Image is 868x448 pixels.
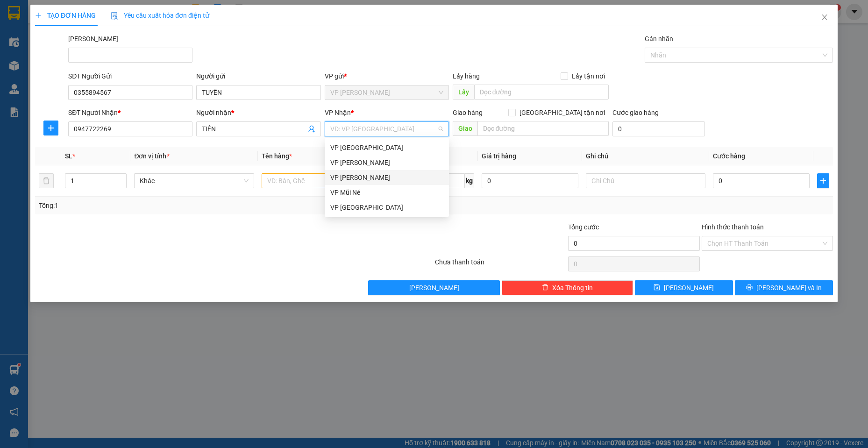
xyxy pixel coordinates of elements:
th: Ghi chú [582,147,710,165]
span: [PERSON_NAME] [409,283,459,293]
img: icon [111,12,118,20]
span: close [821,14,828,21]
span: VP Nhận [325,109,351,116]
div: VP [PERSON_NAME] [330,157,443,168]
input: Mã ĐH [68,48,192,63]
button: plus [43,121,58,135]
span: Tên hàng [262,152,292,160]
span: Xóa Thông tin [552,283,593,293]
span: printer [746,284,753,292]
button: deleteXóa Thông tin [502,280,633,295]
span: Lấy [453,85,474,100]
span: [PERSON_NAME] [664,283,714,293]
span: plus [818,177,829,185]
span: delete [542,284,548,292]
div: VP Phạm Ngũ Lão [325,155,449,170]
span: Yêu cầu xuất hóa đơn điện tử [111,12,209,19]
span: Cước hàng [713,152,745,160]
button: Close [811,5,838,31]
button: delete [39,173,54,188]
div: Chưa thanh toán [434,257,567,273]
span: save [654,284,660,292]
button: plus [817,173,829,188]
input: Ghi Chú [586,173,706,188]
span: Giá trị hàng [482,152,516,160]
input: 0 [482,173,578,188]
span: user-add [308,125,315,133]
div: Tổng: 1 [39,200,335,211]
span: SL [65,152,72,160]
div: VP [PERSON_NAME] [330,172,443,183]
div: VP gửi [325,71,449,81]
span: VP Phạm Ngũ Lão [330,85,443,100]
label: Mã ĐH [68,35,118,43]
label: Cước giao hàng [612,109,659,116]
label: Gán nhãn [645,35,673,43]
span: [PERSON_NAME] và In [756,283,822,293]
span: Lấy tận nơi [568,71,609,81]
button: [PERSON_NAME] [368,280,499,295]
span: [GEOGRAPHIC_DATA] tận nơi [516,107,609,118]
span: Giao hàng [453,109,483,116]
div: SĐT Người Nhận [68,107,192,118]
div: VP chợ Mũi Né [325,200,449,215]
button: save[PERSON_NAME] [635,280,733,295]
div: Người gửi [196,71,320,81]
div: VP Mũi Né [325,185,449,200]
div: VP Phan Thiết [325,170,449,185]
span: Giao [453,121,477,136]
div: VP Nha Trang [325,140,449,155]
input: VD: Bàn, Ghế [262,173,382,188]
div: Người nhận [196,107,320,118]
label: Hình thức thanh toán [702,223,764,231]
div: SĐT Người Gửi [68,71,192,81]
span: Khác [140,174,249,188]
div: VP [GEOGRAPHIC_DATA] [330,142,443,153]
input: Dọc đường [477,121,609,136]
span: Lấy hàng [453,72,480,80]
div: VP [GEOGRAPHIC_DATA] [330,202,443,213]
span: Tổng cước [568,223,599,231]
span: Đơn vị tính [134,152,169,160]
input: Cước giao hàng [612,121,705,136]
div: VP Mũi Né [330,187,443,198]
span: TẠO ĐƠN HÀNG [35,12,96,19]
span: plus [35,12,42,19]
span: plus [44,124,58,132]
input: Dọc đường [474,85,609,100]
span: kg [465,173,474,188]
button: printer[PERSON_NAME] và In [735,280,833,295]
